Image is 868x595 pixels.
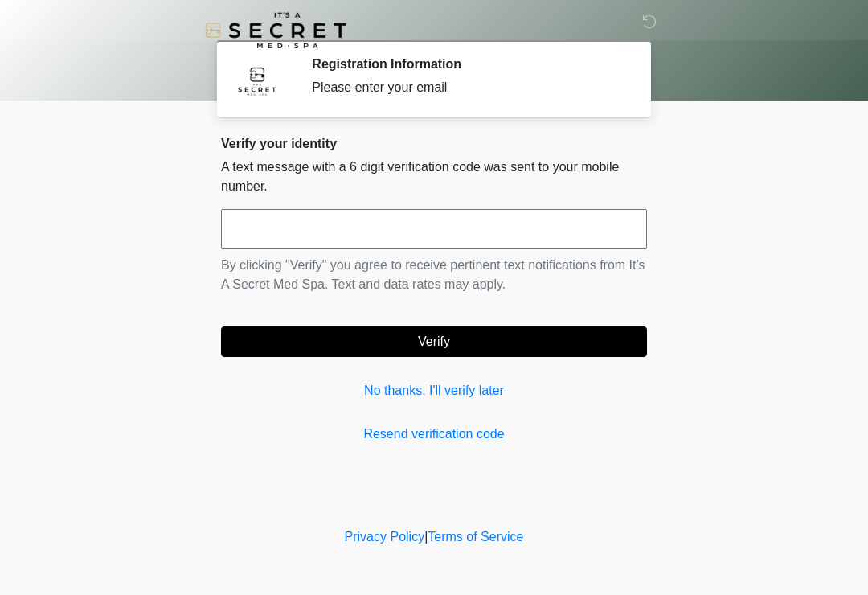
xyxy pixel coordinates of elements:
a: Terms of Service [428,530,523,544]
h2: Verify your identity [221,136,647,151]
p: By clicking "Verify" you agree to receive pertinent text notifications from It's A Secret Med Spa... [221,256,647,294]
div: Please enter your email [312,78,623,97]
img: It's A Secret Med Spa Logo [205,12,346,48]
button: Verify [221,326,647,357]
a: | [424,530,428,544]
h2: Registration Information [312,56,623,72]
a: Privacy Policy [345,530,425,544]
a: No thanks, I'll verify later [221,381,647,400]
a: Resend verification code [221,425,647,444]
img: Agent Avatar [233,56,281,105]
p: A text message with a 6 digit verification code was sent to your mobile number. [221,158,647,196]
